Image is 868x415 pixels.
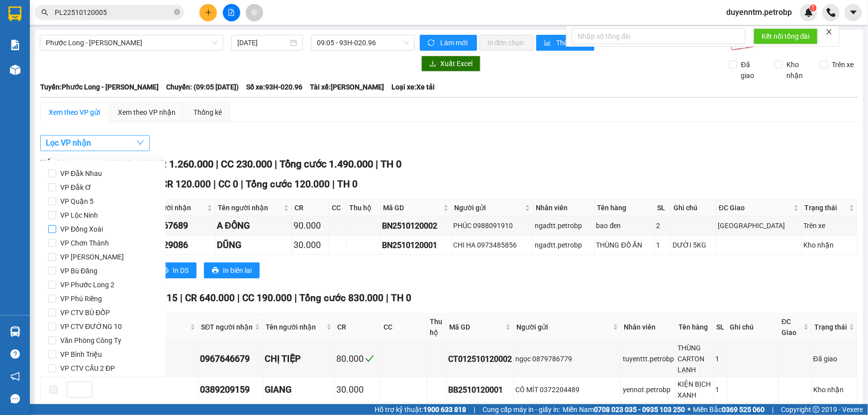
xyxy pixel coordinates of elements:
span: aim [251,9,258,16]
button: Lọc VP nhận [40,135,150,151]
button: downloadXuất Excel [421,56,481,72]
span: Miền Bắc [693,404,765,415]
div: yennot.petrobp [623,384,674,395]
span: VP Đắk Ơ [56,180,96,194]
strong: 0708 023 035 - 0935 103 250 [594,406,685,414]
span: search [41,9,48,16]
span: Trạng thái [814,322,847,332]
span: Xuất Excel [440,58,473,69]
span: message [10,394,20,404]
span: Miền Nam [563,404,685,415]
span: SĐT người nhận [139,202,205,213]
span: Thống kê [557,37,586,48]
span: | [474,404,475,415]
span: | [376,158,378,170]
th: Nhân viên [621,314,676,341]
img: phone-icon [827,8,836,17]
span: VP Chơn Thành [56,236,113,250]
span: VP Bình Triệu [56,347,106,361]
span: VP [PERSON_NAME] [56,250,128,264]
span: | [216,158,218,170]
th: Ghi chú [671,200,716,216]
span: TH 0 [391,292,411,304]
span: VP CTV CẦU 2 ĐP [56,361,119,375]
span: ĐC Giao [781,316,801,338]
div: DƯỚI 5KG [673,240,714,250]
div: Đã giao [813,353,856,364]
span: Tên người nhận [218,202,282,213]
td: BN2510120002 [381,216,452,236]
span: file-add [228,9,235,16]
span: VP Bù Đăng [56,264,101,278]
td: 0916729086 [137,236,215,255]
span: download [429,60,436,68]
span: | [180,292,183,304]
span: VP Quận 5 [56,194,97,208]
span: close-circle [174,8,180,17]
span: | [241,178,243,190]
th: Tên hàng [595,200,655,216]
div: 1 [656,240,669,250]
span: Kho nhận [782,59,812,81]
span: | [386,292,388,304]
img: logo-vxr [8,6,21,21]
div: Xem theo VP nhận [118,107,176,118]
div: bao đen [596,220,653,231]
span: SĐT người nhận [201,322,253,332]
strong: 0369 525 060 [722,406,765,414]
div: A ĐÔNG [217,219,290,233]
span: Làm mới [440,37,469,48]
div: 30.000 [293,238,327,252]
td: 0967646679 [198,341,263,377]
span: Chuyến: (09:05 [DATE]) [166,82,239,92]
span: Văn Phòng Công Ty [56,333,125,347]
span: VP Đồng Xoài [56,222,107,236]
span: down [136,139,144,147]
td: CHỊ TIỆP [263,341,335,377]
th: Thu hộ [347,200,381,216]
span: VP Lộc Ninh [56,208,102,222]
strong: 1900 633 818 [423,406,466,414]
span: ĐC Giao [719,202,791,213]
span: Trên xe [828,59,858,70]
th: SL [655,200,671,216]
span: CR 640.000 [185,292,235,304]
span: VP Phú Riềng [56,292,106,306]
div: BN2510120002 [382,220,450,232]
span: TH 0 [381,158,401,170]
div: 80.000 [336,352,379,366]
span: check [365,354,374,363]
div: THÙNG CARTON LẠNH [677,342,712,375]
span: Tên người nhận [266,322,324,332]
div: 0916729086 [138,238,213,252]
span: Mã GD [449,322,503,332]
div: ngadtt.petrobp [535,240,593,250]
span: VP CTV BÙ ĐỐP [56,306,114,320]
td: BN2510120001 [381,236,452,255]
div: KIỆN BỊCH XANH [677,379,712,401]
th: Thu hộ [427,314,447,341]
div: 30.000 [336,383,379,397]
div: ngadtt.petrobp [535,220,593,231]
span: Người gửi [454,202,523,213]
div: 1 [716,384,726,395]
div: DŨNG [217,238,290,252]
th: SL [714,314,728,341]
div: PHÚC 0988091910 [453,220,531,231]
span: Tổng cước 1.490.000 [280,158,373,170]
td: DŨNG [215,236,292,255]
span: Số xe: 93H-020.96 [246,82,302,92]
button: aim [246,4,263,21]
span: CC 190.000 [242,292,292,304]
div: CHỊ TIỆP [265,352,333,366]
th: Tên hàng [676,314,714,341]
span: CC 230.000 [221,158,272,170]
span: | [772,404,773,415]
div: 90.000 [293,219,327,233]
div: 0967646679 [200,352,261,366]
img: warehouse-icon [10,327,20,337]
div: Trên xe [803,220,856,231]
span: 1 [811,4,815,11]
div: [GEOGRAPHIC_DATA] [718,220,800,231]
th: CC [329,200,347,216]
